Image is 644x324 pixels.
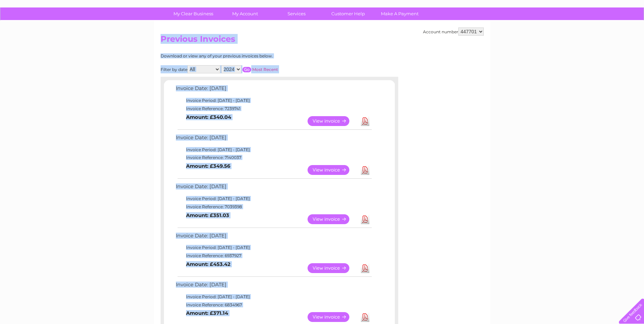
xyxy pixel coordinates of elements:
td: Invoice Period: [DATE] - [DATE] [174,146,373,154]
div: Clear Business is a trading name of Verastar Limited (registered in [GEOGRAPHIC_DATA] No. 3667643... [162,4,483,33]
a: Water [525,29,537,34]
a: Download [361,165,369,175]
a: Download [361,116,369,126]
a: My Account [217,7,273,20]
td: Invoice Reference: 7239741 [174,105,373,113]
h2: Previous Invoices [161,34,484,47]
td: Invoice Date: [DATE] [174,84,373,96]
a: Blog [585,29,595,34]
b: Amount: £340.04 [186,114,231,120]
a: View [308,116,357,126]
div: Account number [423,28,484,36]
a: My Clear Business [165,7,221,20]
a: Energy [541,29,556,34]
img: logo.png [22,18,57,38]
td: Invoice Period: [DATE] - [DATE] [174,293,373,301]
a: Make A Payment [372,7,428,20]
td: Invoice Reference: 6834967 [174,301,373,309]
b: Amount: £351.03 [186,212,229,218]
a: 0333 014 3131 [516,3,563,12]
b: Amount: £349.56 [186,163,230,169]
div: Filter by date [161,65,339,73]
td: Invoice Period: [DATE] - [DATE] [174,96,373,105]
a: Log out [622,29,638,34]
a: Telecoms [560,29,581,34]
a: Contact [599,29,615,34]
b: Amount: £453.42 [186,261,231,267]
b: Amount: £371.14 [186,310,228,316]
td: Invoice Date: [DATE] [174,133,373,146]
td: Invoice Date: [DATE] [174,231,373,244]
a: Customer Help [320,7,376,20]
a: View [308,214,357,224]
a: Download [361,214,369,224]
a: View [308,263,357,273]
td: Invoice Period: [DATE] - [DATE] [174,195,373,203]
a: Download [361,312,369,322]
td: Invoice Reference: 6937927 [174,252,373,260]
a: Download [361,263,369,273]
a: View [308,165,357,175]
td: Invoice Reference: 7039398 [174,203,373,211]
a: View [308,312,357,322]
a: Services [269,7,325,20]
td: Invoice Date: [DATE] [174,280,373,293]
td: Invoice Period: [DATE] - [DATE] [174,244,373,252]
div: Download or view any of your previous invoices below. [161,54,339,58]
a: Most Recent [252,67,278,72]
td: Invoice Date: [DATE] [174,182,373,195]
td: Invoice Reference: 7140037 [174,154,373,162]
